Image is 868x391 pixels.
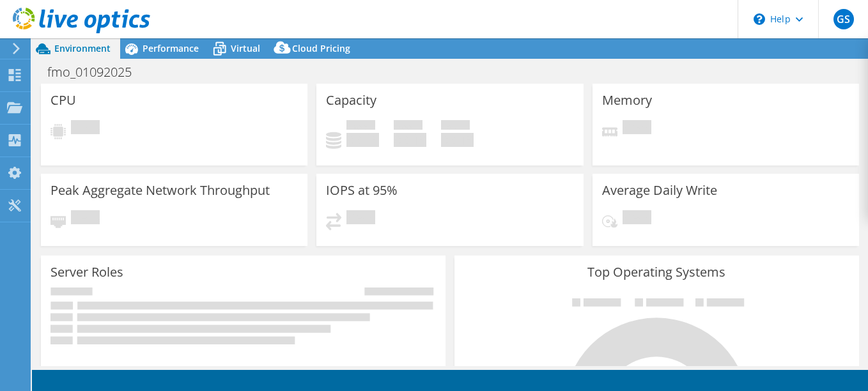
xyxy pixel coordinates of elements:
span: Total [441,120,470,133]
svg: \n [754,13,765,25]
span: Pending [71,120,100,137]
h3: Peak Aggregate Network Throughput [50,183,270,197]
span: Pending [623,210,651,227]
span: Virtual [231,42,260,54]
span: Environment [54,42,111,54]
span: Cloud Pricing [292,42,350,54]
h3: IOPS at 95% [326,183,398,197]
h3: Average Daily Write [602,183,717,197]
h1: fmo_01092025 [42,65,151,79]
h3: CPU [50,93,76,107]
span: Pending [71,210,100,227]
h4: 0 GiB [346,133,379,147]
span: GS [833,9,854,29]
h3: Capacity [326,93,376,107]
h4: 0 GiB [394,133,426,147]
h4: 0 GiB [441,133,474,147]
h3: Top Operating Systems [464,265,849,279]
span: Used [346,120,375,133]
h3: Memory [602,93,652,107]
span: Pending [623,120,651,137]
span: Performance [143,42,199,54]
span: Free [394,120,422,133]
h3: Server Roles [50,265,123,279]
span: Pending [346,210,375,227]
